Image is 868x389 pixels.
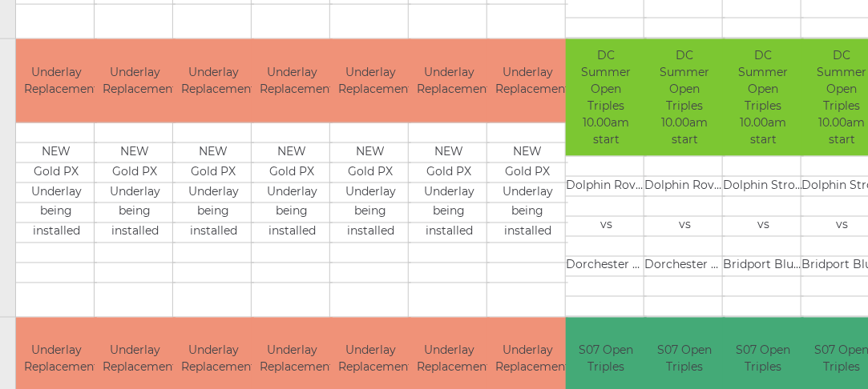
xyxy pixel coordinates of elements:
td: NEW [252,143,333,163]
td: Dolphin Rovers [644,176,725,196]
td: Gold PX [16,163,97,183]
td: Underlay Replacement [95,39,176,123]
td: Underlay Replacement [173,39,254,123]
td: NEW [409,143,490,163]
td: being [409,203,490,223]
td: being [95,203,176,223]
td: installed [487,223,568,243]
td: vs [566,216,647,236]
td: DC Summer Open Triples 10.00am start [644,39,725,157]
td: Underlay Replacement [487,39,568,123]
td: Underlay Replacement [16,39,97,123]
td: Gold PX [409,163,490,183]
td: being [487,203,568,223]
td: NEW [16,143,97,163]
td: installed [409,223,490,243]
td: Underlay [409,183,490,203]
td: Underlay [173,183,254,203]
td: Underlay Replacement [252,39,333,123]
td: Underlay [487,183,568,203]
td: installed [95,223,176,243]
td: being [173,203,254,223]
td: NEW [487,143,568,163]
td: Underlay [252,183,333,203]
td: Underlay [330,183,411,203]
td: Underlay Replacement [409,39,490,123]
td: Underlay Replacement [330,39,411,123]
td: Gold PX [95,163,176,183]
td: Gold PX [173,163,254,183]
td: installed [16,223,97,243]
td: being [16,203,97,223]
td: installed [252,223,333,243]
td: Gold PX [487,163,568,183]
td: Dolphin Rovers [566,176,647,196]
td: installed [173,223,254,243]
td: Underlay [16,183,97,203]
td: Dorchester Dynamos [644,256,725,276]
td: being [330,203,411,223]
td: NEW [173,143,254,163]
td: DC Summer Open Triples 10.00am start [566,39,647,157]
td: Gold PX [330,163,411,183]
td: Bridport Blues [723,256,804,276]
td: Underlay [95,183,176,203]
td: DC Summer Open Triples 10.00am start [723,39,804,157]
td: Dorchester Dynamos [566,256,647,276]
td: NEW [95,143,176,163]
td: vs [644,216,725,236]
td: being [252,203,333,223]
td: vs [723,216,804,236]
td: Gold PX [252,163,333,183]
td: NEW [330,143,411,163]
td: installed [330,223,411,243]
td: Dolphin Strollers [723,176,804,196]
